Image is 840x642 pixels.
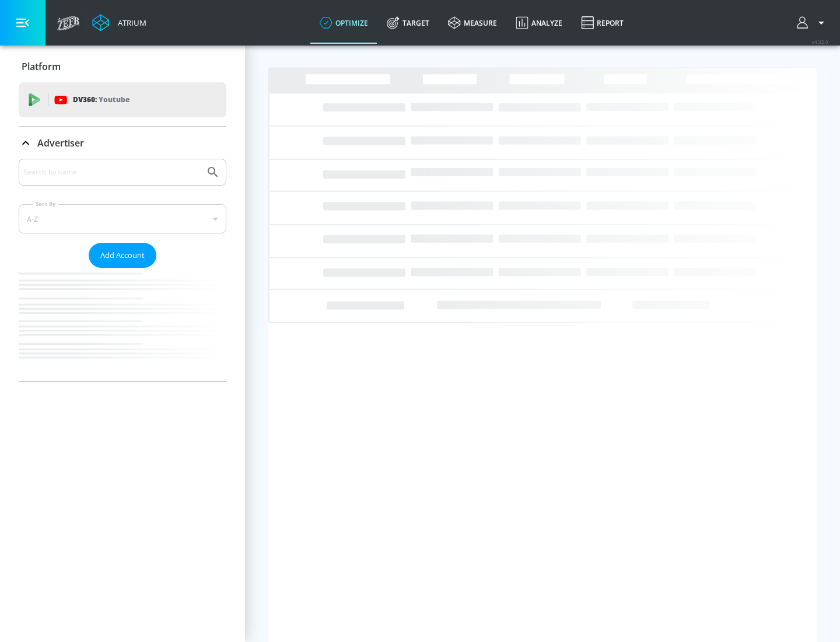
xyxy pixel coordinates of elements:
[572,2,633,44] a: Report
[19,127,226,159] div: Advertiser
[89,243,156,268] button: Add Account
[19,50,226,83] div: Platform
[812,39,828,45] span: v 4.32.0
[23,165,200,180] input: Search by name
[506,2,572,44] a: Analyze
[37,137,84,149] p: Advertiser
[73,93,129,106] p: DV360:
[19,268,226,381] nav: list of Advertiser
[92,14,146,32] a: Atrium
[113,18,146,28] div: Atrium
[19,82,226,117] div: DV360: Youtube
[19,204,226,233] div: A-Z
[22,60,61,73] p: Platform
[99,93,129,106] p: Youtube
[310,2,377,44] a: optimize
[439,2,506,44] a: measure
[33,200,58,208] label: Sort By
[377,2,439,44] a: Target
[19,159,226,381] div: Advertiser
[100,249,145,262] span: Add Account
